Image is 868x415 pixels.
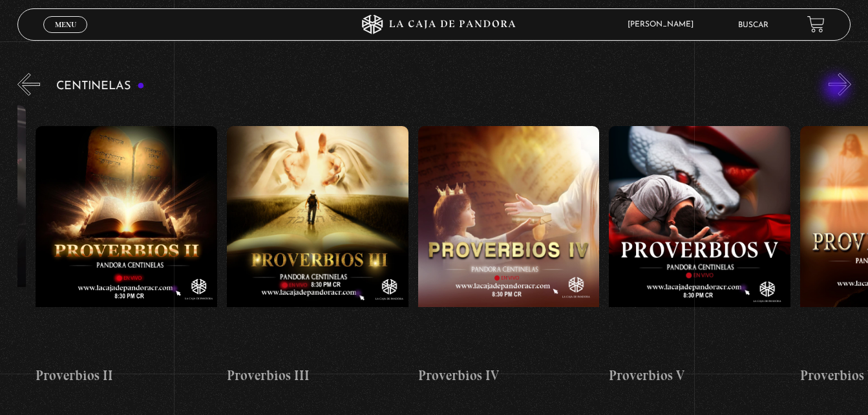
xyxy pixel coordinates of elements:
h4: Proverbios IV [418,365,600,386]
span: [PERSON_NAME] [621,21,706,28]
a: Buscar [738,21,768,29]
a: Proverbios III [227,105,408,406]
button: Previous [17,73,40,96]
a: Proverbios II [36,105,217,406]
h4: Proverbios II [36,365,217,386]
h4: Proverbios III [227,365,408,386]
span: Menu [55,21,76,28]
a: Proverbios V [609,105,790,406]
h3: Centinelas [56,80,145,92]
a: Proverbios IV [418,105,600,406]
h4: Proverbios V [609,365,790,386]
button: Next [829,73,851,96]
span: Cerrar [50,32,81,41]
a: View your shopping cart [807,16,825,33]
